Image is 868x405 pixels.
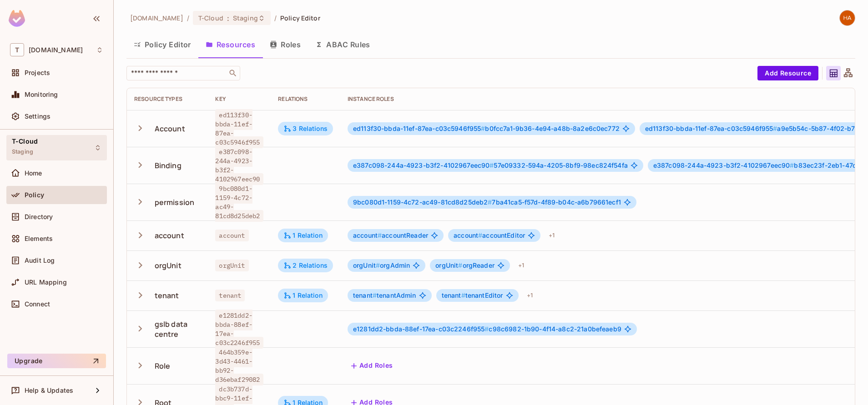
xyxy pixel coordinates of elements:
span: # [378,231,382,239]
span: Policy [25,191,44,199]
div: 1 Relation [283,231,323,240]
button: Roles [262,33,308,56]
span: # [488,198,492,206]
div: 3 Relations [283,125,328,133]
span: accountEditor [454,232,525,239]
span: Projects [25,69,50,76]
span: tenant [215,290,245,301]
span: # [484,325,489,333]
span: e1281dd2-bbda-88ef-17ea-c03c2246f955 [215,310,263,349]
span: e1281dd2-bbda-88ef-17ea-c03c2246f955 [353,325,489,333]
span: 7ba41ca5-f57d-4f89-b04c-a6b79661ecf1 [353,199,621,206]
span: Connect [25,300,50,308]
span: # [478,231,482,239]
span: Help & Updates [25,387,73,394]
span: Staging [233,14,258,22]
span: account [215,230,248,241]
div: Resource Types [134,95,201,103]
span: orgUnit [435,261,462,269]
div: tenant [155,290,179,300]
button: Policy Editor [126,33,198,56]
span: c98c6982-1b90-4f14-a8c2-21a0befeaeb9 [353,325,621,333]
img: harani.arumalla1@t-mobile.com [840,10,855,25]
span: the active workspace [130,14,183,22]
span: e387c098-244a-4923-b3f2-4102967eec90 [353,161,494,169]
span: # [373,291,377,299]
span: orgUnit [353,261,380,269]
li: / [274,14,277,22]
div: account [155,230,184,240]
span: accountReader [353,232,428,239]
div: permission [155,197,195,207]
span: e387c098-244a-4923-b3f2-4102967eec90 [653,161,794,169]
span: tenant [442,291,465,299]
div: + 1 [515,258,528,273]
span: T [10,43,24,56]
span: 9bc080d1-1159-4c72-ac49-81cd8d25deb2 [215,183,263,222]
span: Workspace: t-mobile.com [29,46,83,54]
span: tenant [353,291,377,299]
span: account [353,231,382,239]
span: orgAdmin [353,262,410,269]
div: + 1 [545,228,558,243]
div: 2 Relations [283,261,328,270]
div: gslb data centre [155,319,201,339]
span: 464b359e-3d43-4461-bb92-d36ebaf29082 [215,346,263,385]
div: 1 Relation [283,291,323,300]
li: / [187,14,189,22]
span: Directory [25,213,53,220]
span: Policy Editor [280,14,320,22]
span: e387c098-244a-4923-b3f2-4102967eec90 [215,146,263,185]
span: Elements [25,235,53,242]
span: # [481,125,485,132]
div: Key [215,95,263,103]
span: ed113f30-bbda-11ef-87ea-c03c5946f955 [645,125,777,132]
button: Add Resource [757,66,818,80]
div: Account [155,124,185,134]
div: orgUnit [155,260,182,270]
span: Audit Log [25,257,55,264]
span: orgReader [435,262,495,269]
span: : [227,15,230,22]
span: Home [25,170,42,177]
span: Monitoring [25,91,58,98]
span: T-Cloud [198,14,223,22]
span: ed113f30-bbda-11ef-87ea-c03c5946f955 [353,125,485,132]
span: tenantAdmin [353,292,416,299]
div: Role [155,361,171,371]
div: Relations [278,95,333,103]
div: Binding [155,160,182,170]
span: 9bc080d1-1159-4c72-ac49-81cd8d25deb2 [353,198,492,206]
span: 57e09332-594a-4205-8bf9-98ec824f54fa [353,162,628,169]
div: + 1 [523,288,536,303]
span: account [454,231,482,239]
button: ABAC Rules [308,33,378,56]
span: Staging [12,148,33,155]
span: orgUnit [215,260,248,271]
span: # [376,261,380,269]
span: # [790,161,794,169]
span: # [773,125,777,132]
span: # [461,291,465,299]
img: SReyMgAAAABJRU5ErkJggg== [9,10,25,27]
span: T-Cloud [12,138,38,145]
span: b0fcc7a1-9b36-4e94-a48b-8a2e6c0ec772 [353,125,620,132]
span: # [490,161,494,169]
span: ed113f30-bbda-11ef-87ea-c03c5946f955 [215,109,263,148]
button: Add Roles [348,359,397,373]
span: URL Mapping [25,279,67,286]
button: Resources [198,33,262,56]
button: Upgrade [7,354,106,368]
span: # [458,261,462,269]
span: tenantEditor [442,292,503,299]
span: Settings [25,113,50,120]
